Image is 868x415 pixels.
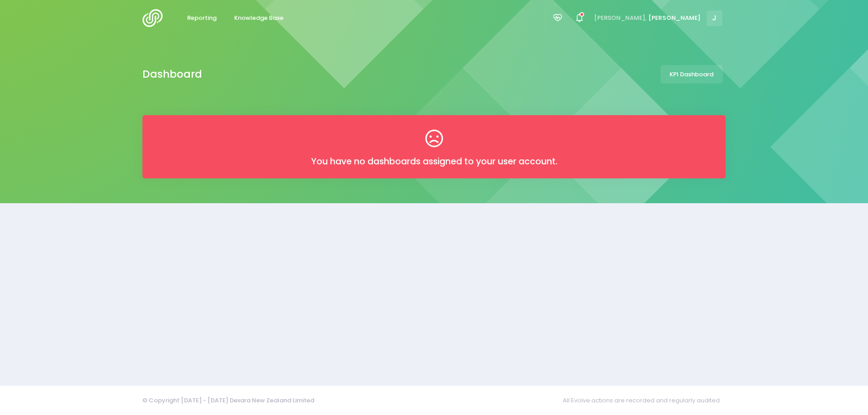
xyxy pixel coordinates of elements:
[226,9,291,27] a: Knowledge Base
[187,14,217,23] span: Reporting
[660,65,723,84] a: KPI Dashboard
[707,10,722,26] span: J
[156,156,712,167] h3: You have no dashboards assigned to your user account.
[563,392,726,409] span: All Evolve actions are recorded and regularly audited.
[234,14,283,23] span: Knowledge Base
[142,68,202,80] h2: Dashboard
[142,396,314,405] span: © Copyright [DATE] - [DATE] Dexara New Zealand Limited
[179,9,224,27] a: Reporting
[142,9,168,27] img: Logo
[594,14,646,23] span: [PERSON_NAME],
[648,14,701,23] span: [PERSON_NAME]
